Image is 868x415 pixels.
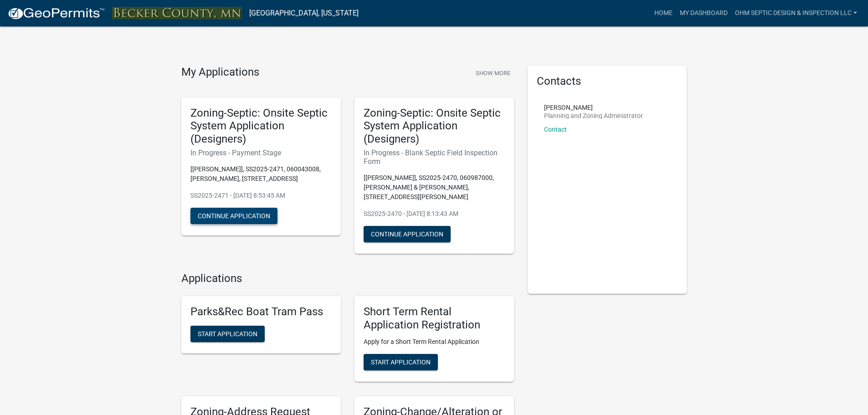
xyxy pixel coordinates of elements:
p: [PERSON_NAME] [544,104,643,111]
a: My Dashboard [676,5,731,22]
a: Ohm Septic Design & Inspection LLC [731,5,861,22]
button: Continue Application [364,226,451,242]
a: Home [651,5,676,22]
p: SS2025-2471 - [DATE] 8:53:45 AM [190,191,332,200]
h5: Contacts [537,75,678,88]
span: Start Application [371,358,431,365]
h4: Applications [181,272,514,285]
button: Start Application [364,354,438,370]
button: Show More [472,66,514,81]
button: Continue Application [190,208,277,224]
a: [GEOGRAPHIC_DATA], [US_STATE] [249,5,359,21]
h5: Short Term Rental Application Registration [364,305,505,332]
h5: Parks&Rec Boat Tram Pass [190,305,332,318]
img: Becker County, Minnesota [112,7,242,19]
a: Contact [544,126,567,133]
span: Start Application [198,330,257,337]
p: Apply for a Short Term Rental Application [364,337,505,347]
p: [[PERSON_NAME]], SS2025-2471, 060043008, [PERSON_NAME], [STREET_ADDRESS] [190,164,332,184]
p: [[PERSON_NAME]], SS2025-2470, 060987000, [PERSON_NAME] & [PERSON_NAME], [STREET_ADDRESS][PERSON_N... [364,173,505,202]
h5: Zoning-Septic: Onsite Septic System Application (Designers) [190,107,332,146]
h6: In Progress - Payment Stage [190,149,332,157]
h5: Zoning-Septic: Onsite Septic System Application (Designers) [364,107,505,146]
button: Start Application [190,326,265,342]
p: SS2025-2470 - [DATE] 8:13:43 AM [364,209,505,219]
h6: In Progress - Blank Septic Field Inspection Form [364,149,505,166]
p: Planning and Zoning Administrator [544,113,643,119]
h4: My Applications [181,66,259,79]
